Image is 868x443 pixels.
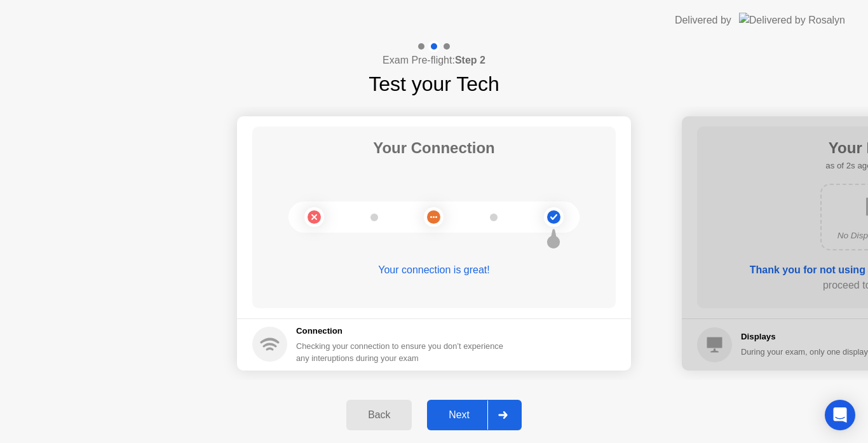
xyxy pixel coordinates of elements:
[346,400,412,430] button: Back
[739,13,845,27] img: Delivered by Rosalyn
[373,137,495,160] h1: Your Connection
[431,409,487,421] div: Next
[350,409,408,421] div: Back
[369,69,499,99] h1: Test your Tech
[427,400,522,430] button: Next
[252,262,616,278] div: Your connection is great!
[825,400,855,430] div: Open Intercom Messenger
[296,340,511,364] div: Checking your connection to ensure you don’t experience any interuptions during your exam
[383,53,485,68] h4: Exam Pre-flight:
[455,55,485,65] b: Step 2
[296,325,511,337] h5: Connection
[675,13,731,28] div: Delivered by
